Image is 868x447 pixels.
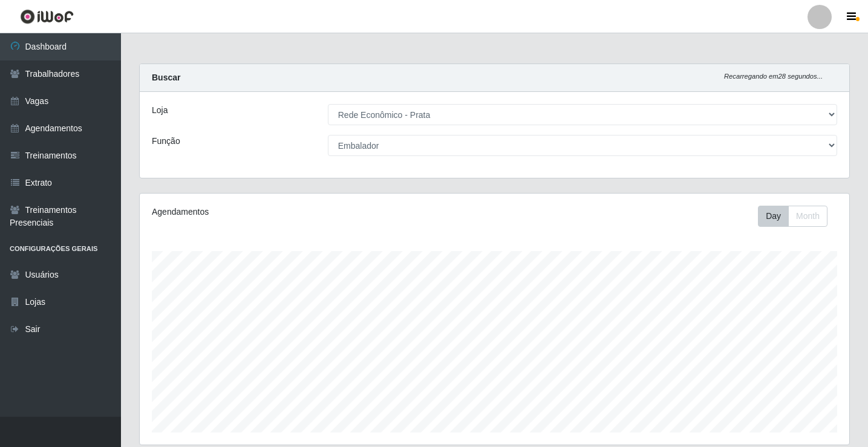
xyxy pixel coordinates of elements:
[20,9,74,24] img: CoreUI Logo
[758,206,837,227] div: Toolbar with button groups
[724,73,823,80] i: Recarregando em 28 segundos...
[152,104,168,117] label: Loja
[758,206,789,227] button: Day
[152,135,180,148] label: Função
[152,206,427,218] div: Agendamentos
[788,206,827,227] button: Month
[152,73,180,82] strong: Buscar
[758,206,827,227] div: First group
